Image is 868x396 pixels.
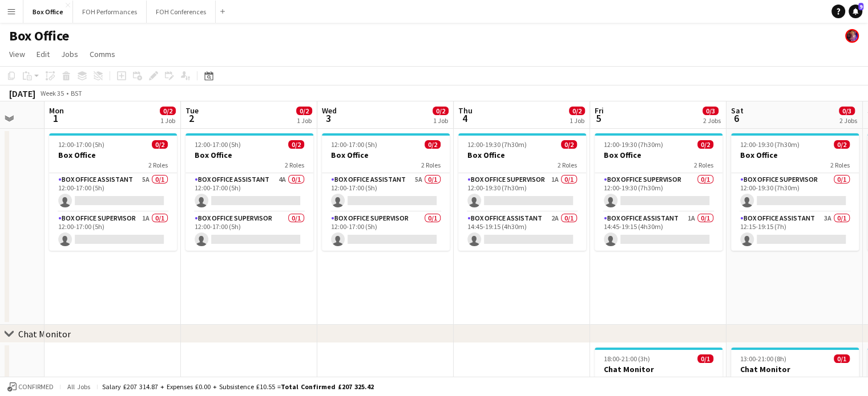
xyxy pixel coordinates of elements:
span: Comms [90,49,115,59]
button: FOH Performances [73,1,147,23]
span: View [9,49,25,59]
a: Jobs [56,47,83,62]
span: Week 35 [38,89,66,97]
a: Comms [85,47,120,62]
div: [DATE] [9,88,35,99]
a: Edit [32,47,54,62]
button: Confirmed [6,381,55,393]
span: All jobs [65,382,92,391]
span: Confirmed [18,383,54,391]
a: View [5,47,30,62]
a: 9 [849,5,862,18]
app-user-avatar: Frazer Mclean [845,29,859,43]
span: Edit [37,49,50,59]
button: Box Office [23,1,73,23]
button: FOH Conferences [147,1,216,23]
h1: Box Office [9,27,69,44]
span: Jobs [61,49,78,59]
span: 9 [858,3,863,10]
div: Chat Monitor [18,328,71,340]
span: Total Confirmed £207 325.42 [281,382,374,391]
div: Salary £207 314.87 + Expenses £0.00 + Subsistence £10.55 = [102,382,374,391]
div: BST [71,89,82,97]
